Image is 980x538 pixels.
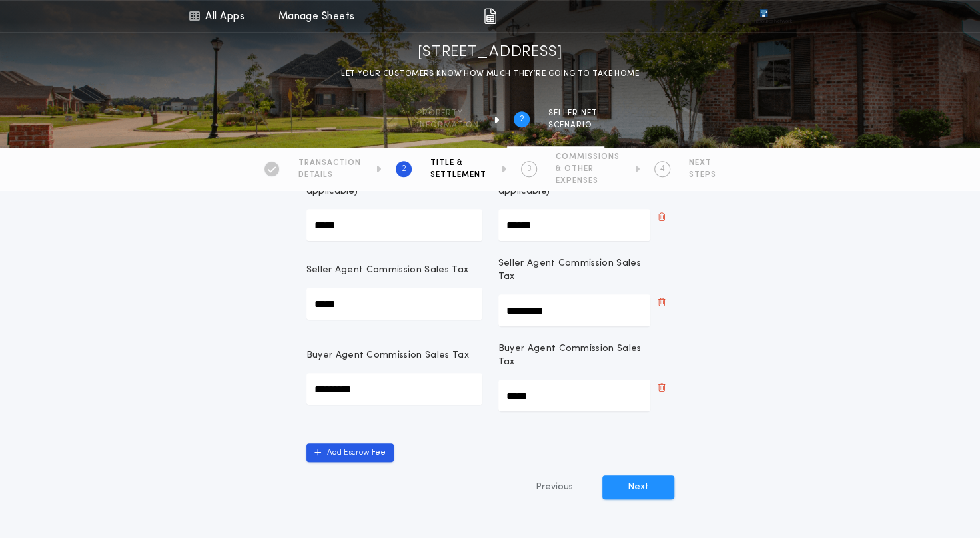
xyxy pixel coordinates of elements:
[498,257,650,284] p: Seller Agent Commission Sales Tax
[498,380,650,411] input: Buyer Agent Commission Sales Tax
[520,114,524,125] h2: 2
[306,264,469,277] p: Seller Agent Commission Sales Tax
[484,8,496,24] img: img
[735,9,791,23] img: vs-icon
[556,164,620,174] span: & OTHER
[498,294,650,326] input: Seller Agent Commission Sales Tax
[298,170,361,180] span: DETAILS
[298,158,361,168] span: TRANSACTION
[498,209,650,241] input: Wire/Overnight/Handling Fee (if applicable)
[689,170,716,180] span: STEPS
[306,288,482,320] input: Seller Agent Commission Sales Tax
[498,342,650,369] p: Buyer Agent Commission Sales Tax
[306,443,394,462] button: Add Escrow Fee
[602,475,674,499] button: Next
[341,67,639,81] p: LET YOUR CUSTOMERS KNOW HOW MUCH THEY’RE GOING TO TAKE HOME
[306,373,482,405] input: Buyer Agent Commission Sales Tax
[660,164,665,174] h2: 4
[306,349,469,362] p: Buyer Agent Commission Sales Tax
[548,120,598,131] span: SCENARIO
[556,176,620,186] span: EXPENSES
[509,475,600,499] button: Previous
[306,209,482,241] input: Wire/Overnight/Handling Fee (if applicable)
[548,108,598,119] span: SELLER NET
[556,152,620,162] span: COMMISSIONS
[417,120,479,131] span: information
[527,164,532,174] h2: 3
[418,42,563,63] h1: [STREET_ADDRESS]
[430,158,486,168] span: TITLE &
[689,158,716,168] span: NEXT
[430,170,486,180] span: SETTLEMENT
[417,108,479,119] span: Property
[402,164,406,174] h2: 2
